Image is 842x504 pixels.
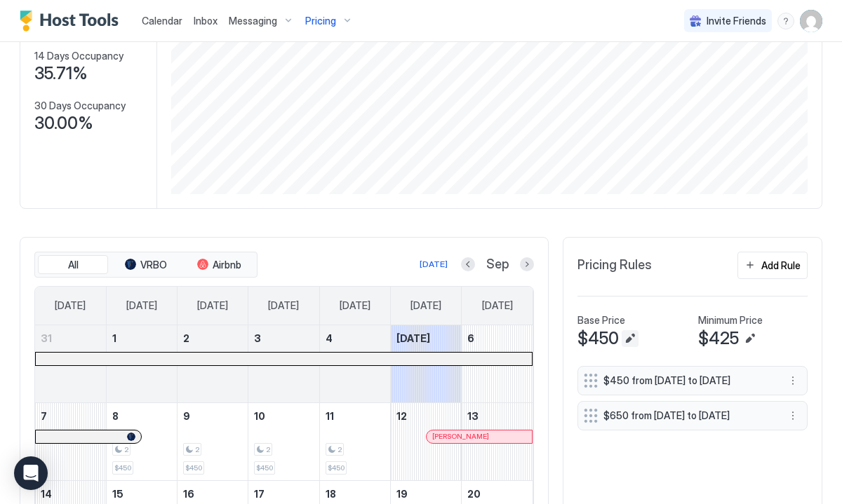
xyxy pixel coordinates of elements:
[142,13,182,28] a: Calendar
[396,287,455,325] a: Friday
[112,488,123,500] span: 15
[254,332,261,344] span: 3
[41,488,52,500] span: 14
[183,410,190,422] span: 9
[800,10,822,32] div: User profile
[248,403,319,429] a: September 10, 2025
[266,445,270,454] span: 2
[254,488,265,500] span: 17
[194,15,218,27] span: Inbox
[41,410,47,422] span: 7
[432,432,526,441] div: [PERSON_NAME]
[38,255,108,275] button: All
[34,63,88,84] span: 35.71%
[140,259,167,271] span: VRBO
[577,257,652,273] span: Pricing Rules
[197,299,228,312] span: [DATE]
[254,287,313,325] a: Wednesday
[467,488,481,500] span: 20
[326,488,336,500] span: 18
[742,330,759,347] button: Edit
[178,402,248,480] td: September 9, 2025
[338,445,342,454] span: 2
[195,445,199,454] span: 2
[391,403,461,429] a: September 12, 2025
[340,299,370,312] span: [DATE]
[268,299,299,312] span: [DATE]
[462,325,533,403] td: September 6, 2025
[107,325,177,351] a: September 1, 2025
[34,100,126,112] span: 30 Days Occupancy
[35,403,106,429] a: September 7, 2025
[114,463,131,472] span: $450
[41,287,100,325] a: Sunday
[737,252,808,279] button: Add Rule
[390,402,461,480] td: September 12, 2025
[183,488,194,500] span: 16
[68,259,79,271] span: All
[142,15,182,27] span: Calendar
[784,407,801,424] button: More options
[328,463,345,472] span: $450
[111,255,181,275] button: VRBO
[185,463,202,472] span: $450
[326,410,334,422] span: 11
[319,325,390,403] td: September 4, 2025
[320,403,390,429] a: September 11, 2025
[603,409,770,422] span: $650 from [DATE] to [DATE]
[34,50,123,62] span: 14 Days Occupancy
[698,314,763,327] span: Minimum Price
[112,287,171,325] a: Monday
[462,403,533,429] a: September 13, 2025
[520,257,534,271] button: Next month
[256,463,273,472] span: $450
[482,299,513,312] span: [DATE]
[20,11,125,32] a: Host Tools Logo
[229,15,277,27] span: Messaging
[467,410,479,422] span: 13
[106,402,177,480] td: September 8, 2025
[35,325,106,351] a: August 31, 2025
[248,402,319,480] td: September 10, 2025
[417,256,450,273] button: [DATE]
[41,332,52,344] span: 31
[326,287,385,325] a: Thursday
[184,255,254,275] button: Airbnb
[112,332,116,344] span: 1
[183,287,242,325] a: Tuesday
[107,403,177,429] a: September 8, 2025
[213,259,241,271] span: Airbnb
[248,325,319,403] td: September 3, 2025
[462,325,533,351] a: September 6, 2025
[784,372,801,389] button: More options
[248,325,319,351] a: September 3, 2025
[124,445,128,454] span: 2
[777,13,794,29] div: menu
[468,287,527,325] a: Saturday
[178,325,248,403] td: September 2, 2025
[14,456,48,490] div: Open Intercom Messenger
[396,332,430,344] span: [DATE]
[784,407,801,424] div: menu
[698,328,739,349] span: $425
[410,299,441,312] span: [DATE]
[396,410,407,422] span: 12
[420,258,448,271] div: [DATE]
[486,257,509,273] span: Sep
[603,374,770,387] span: $450 from [DATE] to [DATE]
[254,410,265,422] span: 10
[707,15,766,27] span: Invite Friends
[761,258,801,273] div: Add Rule
[112,410,119,422] span: 8
[178,325,248,351] a: September 2, 2025
[326,332,333,344] span: 4
[462,402,533,480] td: September 13, 2025
[622,330,639,347] button: Edit
[391,325,461,351] a: September 5, 2025
[467,332,474,344] span: 6
[194,13,218,28] a: Inbox
[126,299,157,312] span: [DATE]
[577,328,619,349] span: $450
[35,325,106,403] td: August 31, 2025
